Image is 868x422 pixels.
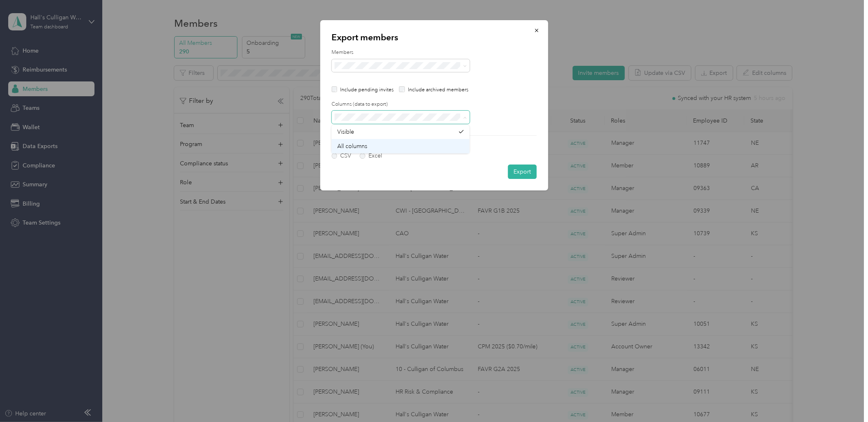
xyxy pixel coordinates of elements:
button: Export [508,165,536,179]
label: Excel [360,153,382,159]
p: Include pending invites [340,86,394,94]
p: Include archived members [408,86,468,94]
iframe: Everlance-gr Chat Button Frame [822,376,868,422]
p: Export members [332,32,536,43]
span: Visible [337,128,354,135]
label: CSV [332,153,351,159]
label: Members [332,49,536,56]
label: Columns (data to export) [332,101,536,108]
span: All columns [337,143,367,150]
